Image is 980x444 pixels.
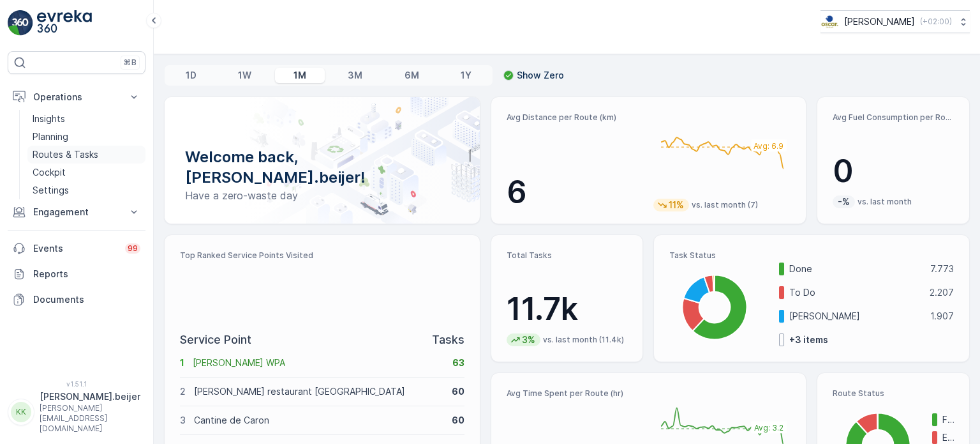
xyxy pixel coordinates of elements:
p: Welcome back, [PERSON_NAME].beijer! [185,147,459,188]
p: 60 [452,385,464,398]
p: Finished [942,413,954,426]
p: + 3 items [789,333,828,346]
p: [PERSON_NAME].beijer [40,390,140,403]
p: Show Zero [517,69,564,82]
p: Avg Time Spent per Route (hr) [507,388,644,399]
p: 3M [348,69,362,82]
a: Reports [8,261,145,287]
p: vs. last month (11.4k) [543,335,624,345]
p: Routes & Tasks [33,148,98,161]
p: Expired [942,431,954,444]
p: vs. last month (7) [692,200,758,210]
p: Route Status [833,388,954,399]
p: 99 [128,243,138,254]
p: [PERSON_NAME] [844,15,915,28]
p: Avg Fuel Consumption per Route (lt) [833,112,954,123]
p: [PERSON_NAME][EMAIL_ADDRESS][DOMAIN_NAME] [40,403,140,434]
p: 7.773 [930,263,954,275]
p: ⌘B [124,57,137,68]
img: logo [8,10,33,36]
p: 1 [180,356,184,369]
p: 6M [405,69,419,82]
a: Planning [27,128,145,146]
p: 1D [186,69,197,82]
p: 1Y [461,69,471,82]
p: Engagement [33,206,120,218]
a: Insights [27,110,145,128]
span: v 1.51.1 [8,380,145,388]
a: Cockpit [27,164,145,181]
p: 1M [293,69,306,82]
p: 1W [238,69,251,82]
p: Insights [33,112,65,125]
p: Top Ranked Service Points Visited [180,250,464,261]
p: Settings [33,184,69,197]
a: Events99 [8,236,145,261]
button: Operations [8,84,145,110]
p: Service Point [180,331,251,349]
p: Documents [33,293,140,306]
p: 1.907 [930,310,954,323]
p: Total Tasks [507,250,628,261]
p: 0 [833,152,954,190]
p: vs. last month [857,197,912,207]
p: [PERSON_NAME] WPA [193,356,444,369]
p: To Do [789,286,921,299]
a: Routes & Tasks [27,146,145,164]
p: Cantine de Caron [194,414,443,427]
p: Task Status [669,250,954,261]
p: 3 [180,414,186,427]
p: ( +02:00 ) [920,17,952,27]
p: 2.207 [930,286,954,299]
p: Events [33,242,117,255]
p: 6 [507,173,644,211]
p: 63 [452,356,464,369]
p: Avg Distance per Route (km) [507,112,644,123]
img: basis-logo_rgb2x.png [820,15,839,29]
p: 3% [521,333,537,346]
p: Planning [33,130,68,143]
a: Settings [27,181,145,199]
button: Engagement [8,199,145,225]
p: 11.7k [507,290,628,328]
p: [PERSON_NAME] restaurant [GEOGRAPHIC_DATA] [194,385,443,398]
p: 11% [667,199,685,211]
button: KK[PERSON_NAME].beijer[PERSON_NAME][EMAIL_ADDRESS][DOMAIN_NAME] [8,390,145,434]
p: 60 [452,414,464,427]
a: Documents [8,287,145,312]
p: Done [789,263,922,275]
p: Reports [33,268,140,280]
p: Tasks [432,331,464,349]
button: [PERSON_NAME](+02:00) [820,10,970,33]
p: Operations [33,91,120,103]
div: KK [11,402,31,422]
p: Have a zero-waste day [185,188,459,203]
img: logo_light-DOdMpM7g.png [37,10,92,36]
p: [PERSON_NAME] [789,310,922,323]
p: -% [836,195,851,208]
p: 2 [180,385,186,398]
p: Cockpit [33,166,66,179]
